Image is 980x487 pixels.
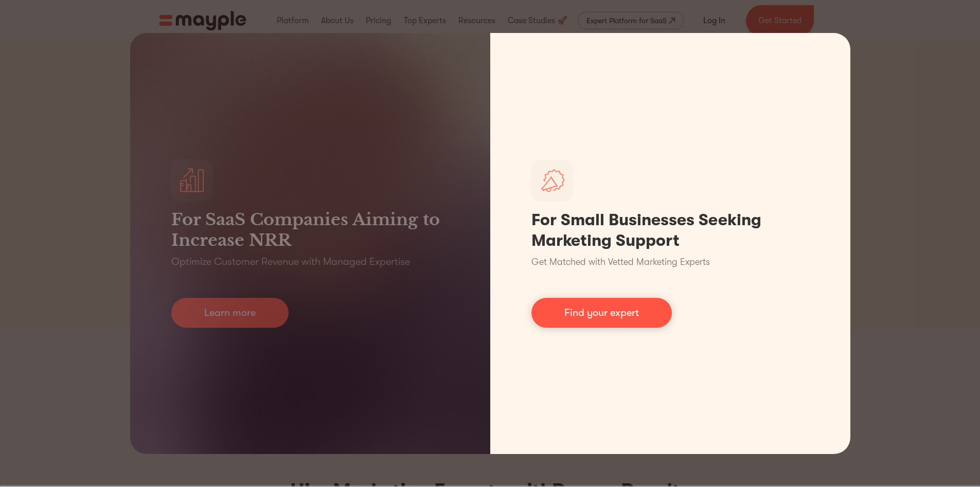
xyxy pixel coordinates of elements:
h1: For Small Businesses Seeking Marketing Support [531,210,809,251]
h3: For SaaS Companies Aiming to Increase NRR [171,209,449,250]
a: Find your expert [531,298,672,328]
a: Learn more [171,298,289,328]
p: Optimize Customer Revenue with Managed Expertise [171,255,410,269]
p: Get Matched with Vetted Marketing Experts [531,255,710,269]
